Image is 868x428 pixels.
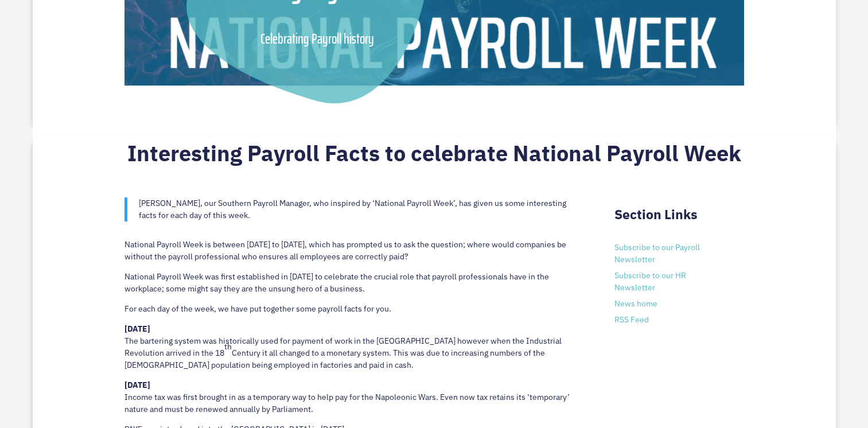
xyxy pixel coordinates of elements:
[124,324,150,334] strong: [DATE]
[124,379,581,423] p: Income tax was first brought in as a temporary way to help pay for the Napoleonic Wars. Even now ...
[124,271,581,303] p: National Payroll Week was first established in [DATE] to celebrate the crucial role that payroll ...
[614,207,744,228] h2: Section Links
[124,140,744,172] h2: Interesting Payroll Facts to celebrate National Payroll Week
[139,197,581,221] p: [PERSON_NAME], our Southern Payroll Manager, who inspired by ‘National Payroll Week’, has given u...
[614,242,700,264] a: Subscribe to our Payroll Newsletter
[124,323,581,379] p: The bartering system was historically used for payment of work in the [GEOGRAPHIC_DATA] however w...
[614,298,657,309] a: News home
[224,341,232,352] sup: th
[124,380,150,390] strong: [DATE]
[124,239,581,271] p: National Payroll Week is between [DATE] to [DATE], which has prompted us to ask the question; whe...
[614,314,649,325] a: RSS Feed
[124,303,581,323] p: For each day of the week, we have put together some payroll facts for you.
[614,270,686,293] a: Subscribe to our HR Newsletter
[260,28,384,50] div: Celebrating Payroll history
